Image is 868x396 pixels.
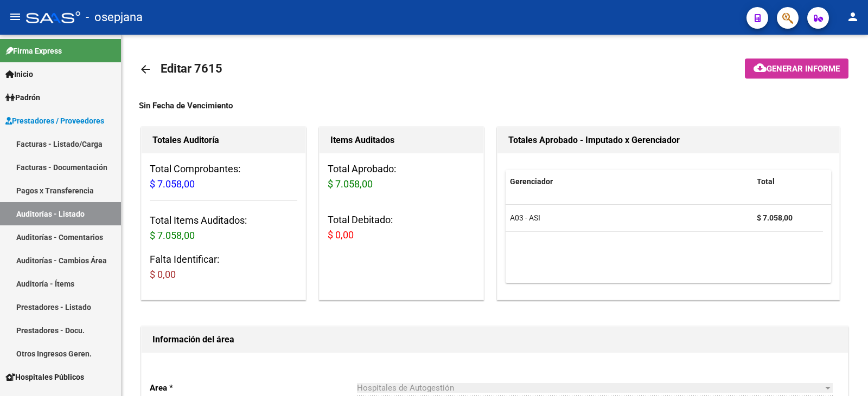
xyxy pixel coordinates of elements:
span: Generar informe [767,64,840,74]
div: Sin Fecha de Vencimiento [139,100,851,112]
span: $ 7.058,00 [328,178,373,190]
span: $ 7.058,00 [150,178,195,190]
span: Hospitales Públicos [5,371,84,383]
button: Generar informe [745,59,848,79]
mat-icon: cloud_download [754,61,767,74]
h1: Información del área [152,331,837,348]
span: $ 0,00 [328,229,354,241]
span: Prestadores / Proveedores [5,115,104,127]
iframe: Intercom live chat [831,359,857,385]
h3: Total Items Auditados: [150,213,297,243]
span: $ 0,00 [150,269,176,280]
span: Editar 7615 [161,62,222,75]
h1: Totales Aprobado - Imputado x Gerenciador [508,132,828,149]
h1: Items Auditados [330,132,473,149]
h3: Total Aprobado: [328,161,475,192]
span: Total [757,177,775,186]
mat-icon: person [846,10,859,23]
p: Area * [150,382,357,394]
h3: Falta Identificar: [150,252,297,282]
span: Firma Express [5,45,62,57]
mat-icon: menu [9,10,22,23]
h3: Total Comprobantes: [150,161,297,192]
span: Padrón [5,92,40,103]
datatable-header-cell: Total [752,170,823,193]
span: Gerenciador [510,177,553,186]
datatable-header-cell: Gerenciador [506,170,752,193]
span: Hospitales de Autogestión [357,383,454,393]
span: A03 - ASI [510,213,540,222]
h1: Totales Auditoría [152,132,295,149]
mat-icon: arrow_back [139,63,152,76]
span: $ 7.058,00 [150,230,195,241]
span: Inicio [5,68,33,80]
span: - osepjana [86,5,143,29]
h3: Total Debitado: [328,212,475,243]
strong: $ 7.058,00 [757,213,793,222]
